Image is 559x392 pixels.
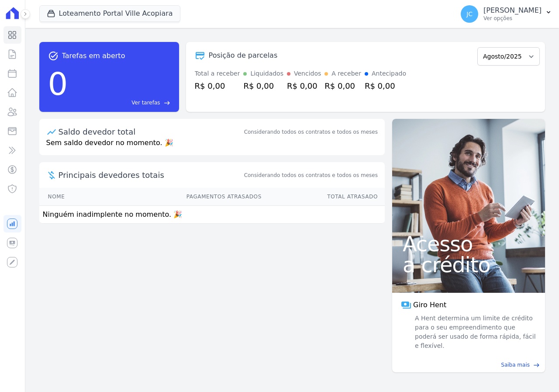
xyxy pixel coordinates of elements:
[287,80,321,92] div: R$ 0,00
[39,206,385,224] td: Ninguém inadimplente no momento. 🎉
[243,80,283,92] div: R$ 0,00
[39,5,180,22] button: Loteamento Portal Ville Acopiara
[59,126,242,138] div: Saldo devedor total
[62,51,125,61] span: Tarefas em aberto
[331,69,361,78] div: A receber
[403,233,535,254] span: Acesso
[413,314,536,350] span: A Hent determina um limite de crédito para o seu empreendimento que poderá ser usado de forma ráp...
[195,80,240,92] div: R$ 0,00
[413,300,446,310] span: Giro Hent
[164,100,170,106] span: east
[48,51,59,61] span: task_alt
[131,99,160,107] span: Ver tarefas
[48,61,68,107] div: 0
[209,50,278,61] div: Posição de parcelas
[39,138,385,155] p: Sem saldo devedor no momento. 🎉
[466,11,473,17] span: JC
[483,15,542,22] p: Ver opções
[533,362,540,368] span: east
[244,171,378,179] span: Considerando todos os contratos e todos os meses
[101,188,262,206] th: Pagamentos Atrasados
[195,69,240,78] div: Total a receber
[483,6,542,15] p: [PERSON_NAME]
[365,80,406,92] div: R$ 0,00
[262,188,385,206] th: Total Atrasado
[294,69,321,78] div: Vencidos
[59,169,242,181] span: Principais devedores totais
[39,188,101,206] th: Nome
[250,69,283,78] div: Liquidados
[501,361,530,369] span: Saiba mais
[397,361,540,369] a: Saiba mais east
[372,69,406,78] div: Antecipado
[454,2,559,26] button: JC [PERSON_NAME] Ver opções
[244,128,378,136] div: Considerando todos os contratos e todos os meses
[403,254,535,275] span: a crédito
[71,99,170,107] a: Ver tarefas east
[324,80,361,92] div: R$ 0,00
